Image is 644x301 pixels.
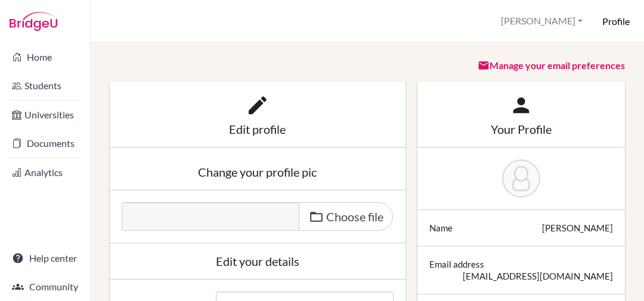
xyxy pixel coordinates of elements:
[122,123,394,135] div: Edit profile
[2,103,88,127] a: Universities
[429,222,453,234] div: Name
[10,12,57,31] img: Bridge-U
[2,45,88,69] a: Home
[478,59,625,71] a: Manage your email preferences
[326,209,383,224] span: Choose file
[429,258,484,270] div: Email address
[502,159,540,197] img: Ibrahim Bursa
[2,74,88,98] a: Students
[2,161,88,184] a: Analytics
[2,131,88,155] a: Documents
[2,246,88,270] a: Help center
[429,123,613,135] div: Your Profile
[2,275,88,299] a: Community
[496,10,588,32] button: [PERSON_NAME]
[602,15,630,28] h6: Profile
[542,222,613,234] div: [PERSON_NAME]
[122,166,394,178] div: Change your profile pic
[122,255,394,267] div: Edit your details
[463,270,613,282] div: [EMAIL_ADDRESS][DOMAIN_NAME]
